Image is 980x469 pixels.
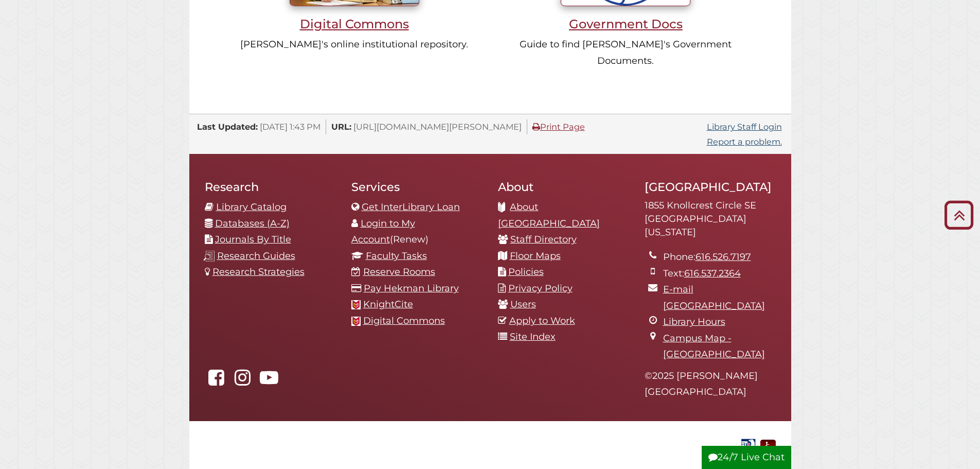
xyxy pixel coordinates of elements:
img: research-guides-icon-white_37x37.png [204,251,215,262]
a: Campus Map - [GEOGRAPHIC_DATA] [663,333,765,360]
p: © 2025 [PERSON_NAME][GEOGRAPHIC_DATA] [645,368,776,401]
a: Pay Hekman Library [364,283,459,294]
a: Staff Directory [510,234,577,245]
li: (Renew) [351,216,483,248]
li: Phone: [663,249,776,266]
a: Report a problem. [707,136,782,147]
address: 1855 Knollcrest Circle SE [GEOGRAPHIC_DATA][US_STATE] [645,199,776,239]
a: Journals By Title [215,234,291,245]
a: Users [510,299,536,310]
h3: Government Docs [510,16,742,31]
a: Privacy Policy [508,283,573,294]
a: Print Page [532,121,585,132]
a: Login to My Account [351,218,415,246]
a: E-mail [GEOGRAPHIC_DATA] [663,284,765,311]
a: Databases (A-Z) [215,218,290,229]
li: Text: [663,266,776,282]
img: Calvin favicon logo [351,300,361,309]
img: Disability Assistance [760,438,776,453]
span: URL: [331,121,351,132]
a: Library Hours [663,316,725,327]
h2: [GEOGRAPHIC_DATA] [645,180,776,194]
img: Government Documents Federal Depository Library [739,438,758,453]
a: Floor Maps [510,250,561,262]
p: Guide to find [PERSON_NAME]'s Government Documents. [510,37,742,69]
a: About [GEOGRAPHIC_DATA] [498,201,600,229]
h2: About [498,180,629,194]
a: Hekman Library on YouTube [257,375,281,387]
a: Policies [508,266,544,277]
h2: Services [351,180,483,194]
p: [PERSON_NAME]'s online institutional repository. [238,37,471,53]
a: KnightCite [363,299,413,310]
img: Calvin favicon logo [351,317,361,326]
a: Apply to Work [509,315,575,326]
a: Government Documents Federal Depository Library [739,439,758,450]
a: hekmanlibrary on Instagram [231,375,255,387]
a: Library Catalog [216,201,287,213]
a: Get InterLibrary Loan [362,201,460,213]
i: Print Page [532,123,540,131]
h3: Digital Commons [238,16,471,31]
a: Research Strategies [212,266,305,277]
h2: Research [205,180,336,194]
a: Back to Top [940,206,977,223]
a: 616.537.2364 [684,268,741,279]
a: Hekman Library on Facebook [205,375,228,387]
a: Disability Assistance [760,439,776,450]
a: 616.526.7197 [696,251,751,263]
a: Research Guides [217,250,295,262]
span: [URL][DOMAIN_NAME][PERSON_NAME] [353,121,522,132]
span: [DATE] 1:43 PM [260,121,320,132]
span: Last Updated: [197,121,258,132]
a: Digital Commons [363,315,445,326]
a: Library Staff Login [707,121,782,132]
a: Faculty Tasks [366,250,427,262]
a: Site Index [510,331,556,342]
a: Reserve Rooms [363,266,435,277]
